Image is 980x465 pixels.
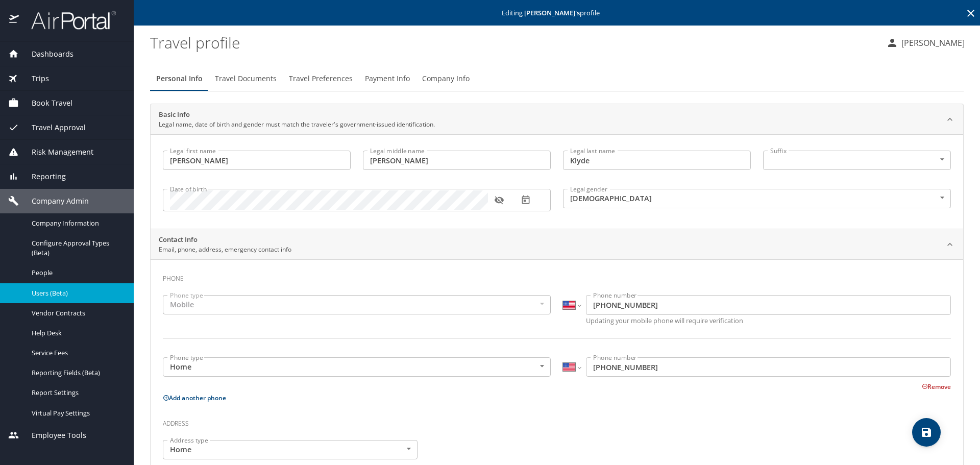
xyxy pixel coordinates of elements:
[150,66,964,91] div: Profile
[19,430,86,441] span: Employee Tools
[32,238,121,258] span: Configure Approval Types (Beta)
[32,218,121,228] span: Company Information
[9,10,20,30] img: icon-airportal.png
[150,27,878,58] h1: Travel profile
[882,34,969,52] button: [PERSON_NAME]
[159,245,291,254] p: Email, phone, address, emergency contact info
[19,171,66,182] span: Reporting
[163,440,418,459] div: Home
[563,189,951,208] div: [DEMOGRAPHIC_DATA]
[365,72,410,85] span: Payment Info
[20,10,116,30] img: airportal-logo.png
[922,382,951,391] button: Remove
[163,412,951,430] h3: Address
[912,418,941,447] button: save
[763,151,951,170] div: ​
[151,134,963,229] div: Basic InfoLegal name, date of birth and gender must match the traveler's government-issued identi...
[215,72,277,85] span: Travel Documents
[156,72,203,85] span: Personal Info
[32,408,121,418] span: Virtual Pay Settings
[32,268,121,278] span: People
[289,72,353,85] span: Travel Preferences
[32,328,121,338] span: Help Desk
[19,146,93,158] span: Risk Management
[19,122,86,133] span: Travel Approval
[137,10,977,16] p: Editing profile
[422,72,470,85] span: Company Info
[163,295,551,314] div: Mobile
[19,73,49,84] span: Trips
[586,317,951,324] p: Updating your mobile phone will require verification
[32,308,121,318] span: Vendor Contracts
[32,388,121,398] span: Report Settings
[163,267,951,285] h3: Phone
[19,48,73,60] span: Dashboards
[151,104,963,135] div: Basic InfoLegal name, date of birth and gender must match the traveler's government-issued identi...
[151,229,963,260] div: Contact InfoEmail, phone, address, emergency contact info
[898,37,965,49] p: [PERSON_NAME]
[19,97,72,109] span: Book Travel
[32,368,121,378] span: Reporting Fields (Beta)
[524,8,580,17] strong: [PERSON_NAME] 's
[163,357,551,377] div: Home
[32,288,121,298] span: Users (Beta)
[159,235,291,245] h2: Contact Info
[159,110,435,120] h2: Basic Info
[163,394,226,402] button: Add another phone
[32,348,121,358] span: Service Fees
[19,195,89,207] span: Company Admin
[159,120,435,129] p: Legal name, date of birth and gender must match the traveler's government-issued identification.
